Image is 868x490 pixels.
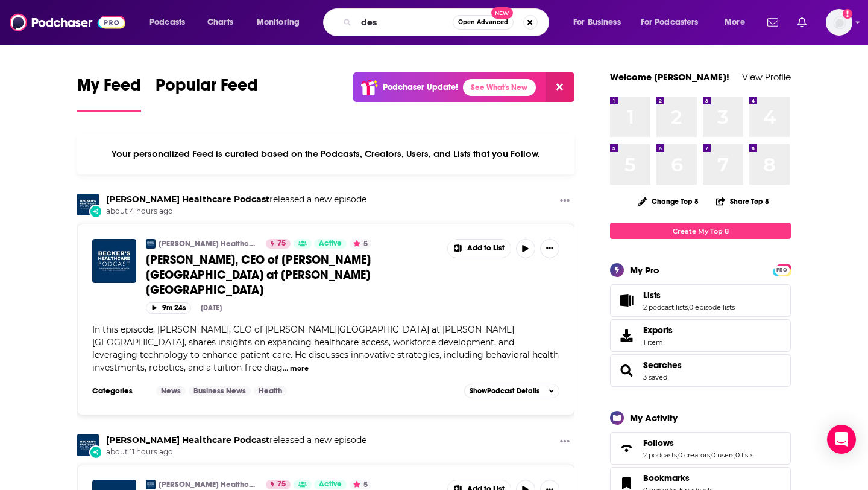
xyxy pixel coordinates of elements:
p: Podchaser Update! [383,82,458,92]
a: See What's New [463,79,536,96]
span: My Feed [77,75,141,103]
span: ... [283,362,288,373]
a: Health [254,386,287,396]
a: Becker’s Healthcare Podcast [146,239,156,249]
span: Exports [643,325,673,336]
svg: Add a profile image [843,9,852,19]
img: User Profile [826,9,852,36]
a: Becker’s Healthcare Podcast [106,194,269,205]
button: 5 [350,239,371,249]
a: Business News [189,386,251,396]
span: , [677,451,678,459]
button: open menu [248,13,315,32]
a: Active [314,239,347,249]
a: [PERSON_NAME], CEO of [PERSON_NAME][GEOGRAPHIC_DATA] at [PERSON_NAME][GEOGRAPHIC_DATA] [146,252,439,297]
img: Darian Harris, CEO of Mills-Peninsula Medical Center at Sutter Health [92,239,136,283]
a: 75 [266,239,291,249]
a: [PERSON_NAME] Healthcare Podcast [159,480,258,489]
a: 2 podcast lists [643,303,688,311]
a: Show notifications dropdown [793,12,811,33]
button: open menu [141,13,201,32]
h3: Categories [92,386,146,396]
img: Becker’s Healthcare Podcast [146,480,156,489]
img: Podchaser - Follow, Share and Rate Podcasts [10,11,125,34]
span: about 4 hours ago [106,206,366,217]
span: PRO [775,266,789,275]
span: Bookmarks [643,472,690,483]
span: Monitoring [257,14,300,31]
a: My Feed [77,75,141,112]
a: PRO [775,265,789,274]
a: 0 creators [678,451,710,459]
span: Active [319,238,342,250]
span: , [688,303,689,311]
a: Create My Top 8 [610,223,791,239]
h3: released a new episode [106,194,366,205]
button: Show More Button [448,240,511,258]
span: Podcasts [149,14,185,31]
button: Open AdvancedNew [453,15,514,30]
span: [PERSON_NAME], CEO of [PERSON_NAME][GEOGRAPHIC_DATA] at [PERSON_NAME][GEOGRAPHIC_DATA] [146,252,371,297]
span: Follows [610,432,791,465]
div: My Pro [630,264,659,276]
button: Change Top 8 [631,194,706,209]
a: 75 [266,480,291,489]
img: Becker’s Healthcare Podcast [77,434,99,456]
a: Popular Feed [156,75,258,112]
span: , [710,451,711,459]
div: New Episode [89,445,102,459]
a: 3 saved [643,373,667,381]
span: Follows [643,437,674,448]
span: More [725,14,745,31]
a: Show notifications dropdown [763,12,783,33]
span: Add to List [467,244,505,253]
input: Search podcasts, credits, & more... [356,13,453,32]
span: Exports [614,327,638,344]
a: Active [314,480,347,489]
button: open menu [716,13,760,32]
span: In this episode, [PERSON_NAME], CEO of [PERSON_NAME][GEOGRAPHIC_DATA] at [PERSON_NAME][GEOGRAPHIC... [92,324,559,373]
button: more [290,363,309,374]
a: Becker’s Healthcare Podcast [106,434,269,445]
span: Open Advanced [458,19,508,25]
a: [PERSON_NAME] Healthcare Podcast [159,239,258,249]
button: Show More Button [555,434,574,450]
span: Logged in as notablypr2 [826,9,852,36]
a: Welcome [PERSON_NAME]! [610,71,729,83]
a: Lists [614,292,638,309]
button: 9m 24s [146,302,191,314]
a: View Profile [742,71,791,83]
div: [DATE] [201,304,222,312]
div: Open Intercom Messenger [827,425,856,454]
h3: released a new episode [106,434,366,446]
a: Searches [643,360,682,371]
div: Your personalized Feed is curated based on the Podcasts, Creators, Users, and Lists that you Follow. [77,133,574,174]
span: For Business [573,14,621,31]
span: Searches [610,354,791,387]
button: Show profile menu [826,9,852,36]
a: 0 episode lists [689,303,735,311]
span: Charts [207,14,233,31]
a: Charts [200,13,241,32]
span: Lists [643,290,661,301]
div: My Activity [630,412,678,424]
a: Lists [643,290,735,301]
span: New [491,7,513,19]
span: Lists [610,284,791,317]
a: Exports [610,319,791,352]
span: 1 item [643,338,673,346]
button: ShowPodcast Details [464,384,559,398]
span: For Podcasters [641,14,699,31]
a: Searches [614,362,638,379]
button: Show More Button [555,194,574,209]
img: Becker’s Healthcare Podcast [77,194,99,215]
span: 75 [277,238,286,250]
div: Search podcasts, credits, & more... [335,8,561,36]
a: News [156,386,186,396]
span: about 11 hours ago [106,447,366,457]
